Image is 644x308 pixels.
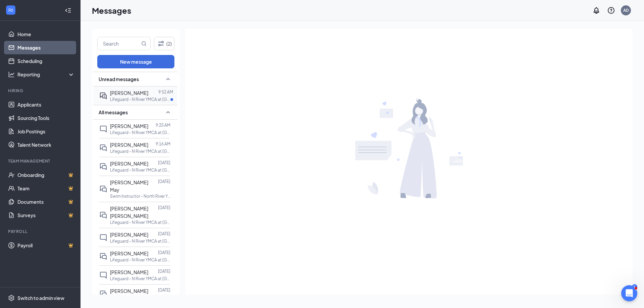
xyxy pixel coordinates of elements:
[7,7,14,13] svg: WorkstreamLogo
[623,7,629,13] div: AD
[110,142,148,148] span: [PERSON_NAME]
[17,138,75,151] a: Talent Network
[99,252,107,260] svg: DoubleChat
[99,290,107,298] svg: DoubleChat
[17,295,64,301] div: Switch to admin view
[17,27,75,41] a: Home
[110,130,170,135] p: Lifeguard - N River YMCA at [GEOGRAPHIC_DATA]
[8,229,73,234] div: Payroll
[164,108,172,116] svg: SmallChevronUp
[92,5,131,16] h1: Messages
[158,205,170,210] p: [DATE]
[99,234,107,242] svg: ChatInactive
[156,141,170,147] p: 9:16 AM
[98,37,140,50] input: Search
[99,92,107,100] svg: ActiveDoubleChat
[99,271,107,279] svg: ChatInactive
[110,123,148,129] span: [PERSON_NAME]
[110,232,148,238] span: [PERSON_NAME]
[141,41,147,46] svg: MagnifyingGlass
[17,195,75,208] a: DocumentsCrown
[17,111,75,125] a: Sourcing Tools
[607,6,615,14] svg: QuestionInfo
[99,125,107,133] svg: ChatInactive
[8,71,15,78] svg: Analysis
[17,71,75,78] div: Reporting
[110,288,148,294] span: [PERSON_NAME]
[110,205,148,219] span: [PERSON_NAME] [PERSON_NAME]
[17,168,75,182] a: OnboardingCrown
[110,97,170,102] p: Lifeguard - N River YMCA at [GEOGRAPHIC_DATA]
[158,250,170,255] p: [DATE]
[110,269,148,275] span: [PERSON_NAME]
[17,208,75,222] a: SurveysCrown
[164,75,172,83] svg: SmallChevronUp
[110,250,148,256] span: [PERSON_NAME]
[156,122,170,128] p: 9:25 AM
[8,88,73,94] div: Hiring
[99,185,107,193] svg: DoubleChat
[110,257,170,263] p: Lifeguard - N River YMCA at [GEOGRAPHIC_DATA]
[110,220,170,225] p: Lifeguard - N River YMCA at [GEOGRAPHIC_DATA]
[17,239,75,252] a: PayrollCrown
[8,295,15,301] svg: Settings
[110,193,170,199] p: Swim Instructor - North River Y at [GEOGRAPHIC_DATA]
[110,161,148,167] span: [PERSON_NAME]
[632,284,637,290] div: 1
[110,276,170,282] p: Lifeguard - N River YMCA at [GEOGRAPHIC_DATA]
[97,55,174,68] button: New message
[99,163,107,171] svg: DoubleChat
[158,231,170,237] p: [DATE]
[592,6,600,14] svg: Notifications
[17,41,75,54] a: Messages
[17,54,75,68] a: Scheduling
[99,144,107,152] svg: DoubleChat
[158,179,170,184] p: [DATE]
[17,125,75,138] a: Job Postings
[158,160,170,166] p: [DATE]
[99,76,139,82] span: Unread messages
[17,98,75,111] a: Applicants
[158,287,170,293] p: [DATE]
[621,285,637,301] iframe: Intercom live chat
[110,238,170,244] p: Lifeguard - N River YMCA at [GEOGRAPHIC_DATA]
[110,179,148,193] span: [PERSON_NAME] May
[65,7,71,14] svg: Collapse
[110,148,170,154] p: Lifeguard - N River YMCA at [GEOGRAPHIC_DATA]
[99,109,128,116] span: All messages
[99,211,107,219] svg: DoubleChat
[158,268,170,274] p: [DATE]
[154,37,174,50] button: Filter (2)
[158,89,173,95] p: 9:52 AM
[17,182,75,195] a: TeamCrown
[8,158,73,164] div: Team Management
[110,167,170,173] p: Lifeguard - N River YMCA at [GEOGRAPHIC_DATA]
[157,40,165,48] svg: Filter
[110,90,148,96] span: [PERSON_NAME]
